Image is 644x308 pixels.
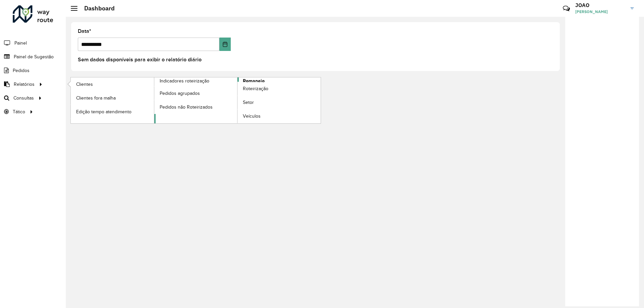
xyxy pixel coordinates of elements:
[14,40,27,47] span: Painel
[14,53,54,60] span: Painel de Sugestão
[154,86,237,100] a: Pedidos agrupados
[237,96,321,109] a: Setor
[71,77,154,91] a: Clientes
[243,85,268,92] span: Roteirização
[13,108,25,115] span: Tático
[243,77,265,84] span: Romaneio
[71,105,154,118] a: Edição tempo atendimento
[154,100,237,114] a: Pedidos não Roteirizados
[243,99,254,106] span: Setor
[154,77,321,123] a: Romaneio
[237,110,321,123] a: Veículos
[13,95,34,102] span: Consultas
[78,56,202,64] label: Sem dados disponíveis para exibir o relatório diário
[77,5,115,12] h2: Dashboard
[559,1,574,16] a: Contato Rápido
[219,38,231,51] button: Choose Date
[160,90,200,97] span: Pedidos agrupados
[243,113,261,120] span: Veículos
[160,104,213,111] span: Pedidos não Roteirizados
[237,82,321,96] a: Roteirização
[13,67,30,74] span: Pedidos
[14,81,35,88] span: Relatórios
[76,95,116,102] span: Clientes fora malha
[160,77,209,84] span: Indicadores roteirização
[76,108,131,115] span: Edição tempo atendimento
[76,81,93,88] span: Clientes
[78,27,91,35] label: Data
[71,77,237,123] a: Indicadores roteirização
[71,91,154,105] a: Clientes fora malha
[575,2,626,8] h3: JOAO
[575,9,626,15] span: [PERSON_NAME]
